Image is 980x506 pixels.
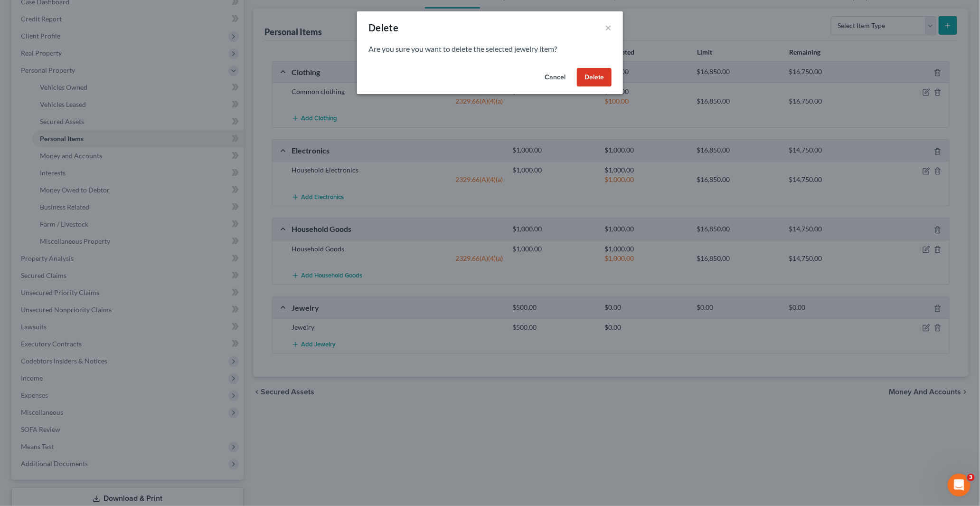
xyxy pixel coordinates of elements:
iframe: Intercom live chat [948,474,971,496]
div: Delete [368,21,398,34]
p: Are you sure you want to delete the selected jewelry item? [368,44,612,55]
button: × [605,22,612,33]
button: Delete [577,68,612,87]
button: Cancel [537,68,573,87]
span: 3 [967,474,975,481]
